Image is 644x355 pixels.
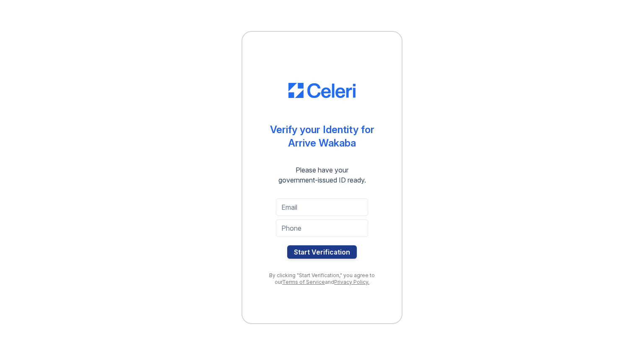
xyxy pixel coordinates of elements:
[287,245,357,259] button: Start Verification
[276,219,368,237] input: Phone
[259,272,385,286] div: By clicking "Start Verification," you agree to our and
[334,279,369,285] a: Privacy Policy.
[282,279,325,285] a: Terms of Service
[276,198,368,216] input: Email
[288,83,356,98] img: CE_Logo_Blue-a8612792a0a2168367f1c8372b55b34899dd931a85d93a1a3d3e32e68fde9ad4.png
[263,165,381,185] div: Please have your government-issued ID ready.
[270,123,374,150] div: Verify your Identity for Arrive Wakaba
